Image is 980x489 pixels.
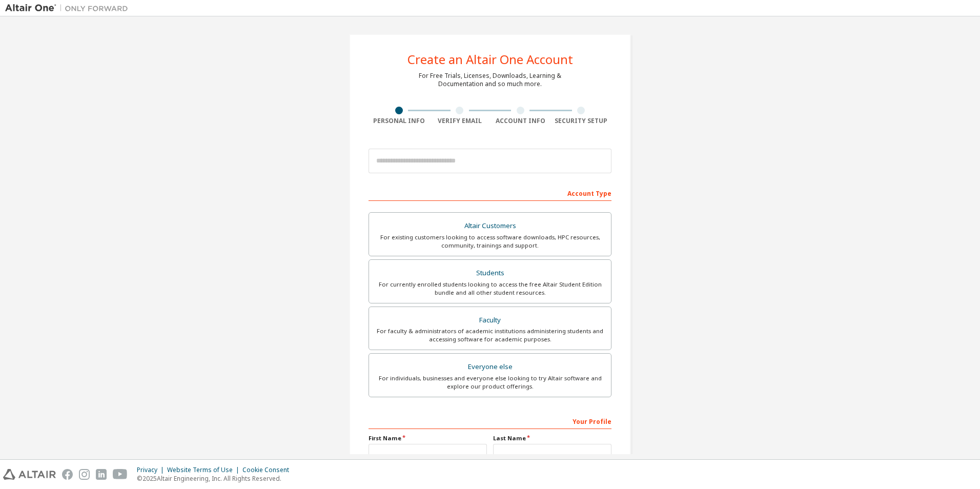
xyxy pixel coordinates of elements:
div: Verify Email [430,117,491,125]
div: Altair Customers [375,219,605,233]
div: For Free Trials, Licenses, Downloads, Learning & Documentation and so much more. [419,72,561,88]
div: Account Type [369,185,611,201]
div: Create an Altair One Account [407,53,573,66]
div: Personal Info [369,117,430,125]
div: Privacy [137,466,167,474]
div: Account Info [490,117,551,125]
img: linkedin.svg [96,469,107,480]
div: For faculty & administrators of academic institutions administering students and accessing softwa... [375,327,605,343]
img: instagram.svg [79,469,90,480]
p: © 2025 Altair Engineering, Inc. All Rights Reserved. [137,474,295,483]
img: Altair One [5,3,133,13]
div: Students [375,266,605,280]
label: Last Name [493,434,611,442]
div: For currently enrolled students looking to access the free Altair Student Edition bundle and all ... [375,280,605,297]
img: altair_logo.svg [3,469,56,480]
div: Cookie Consent [242,466,295,474]
div: For individuals, businesses and everyone else looking to try Altair software and explore our prod... [375,374,605,391]
div: Your Profile [369,413,611,429]
div: For existing customers looking to access software downloads, HPC resources, community, trainings ... [375,233,605,250]
label: First Name [369,434,487,442]
div: Website Terms of Use [167,466,242,474]
div: Security Setup [551,117,612,125]
div: Faculty [375,313,605,328]
img: facebook.svg [62,469,73,480]
div: Everyone else [375,360,605,374]
img: youtube.svg [113,469,128,480]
